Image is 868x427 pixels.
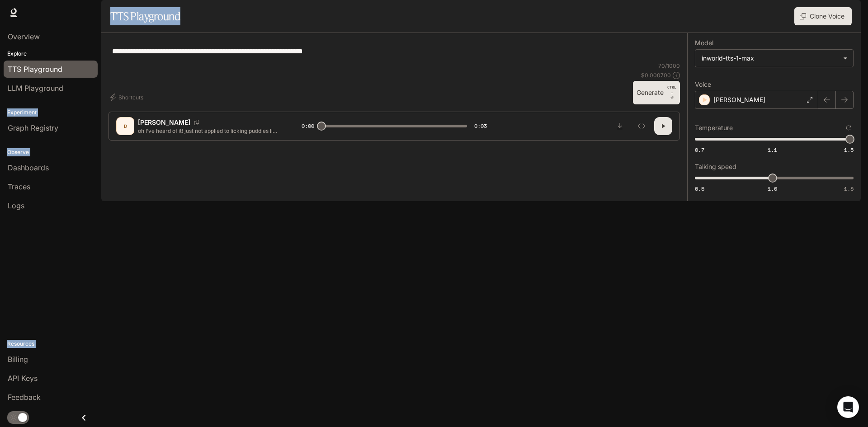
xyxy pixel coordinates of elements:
button: Copy Voice ID [190,120,203,125]
span: 0.7 [695,146,704,154]
p: [PERSON_NAME] [713,95,765,104]
button: Shortcuts [108,90,147,104]
button: Download audio [611,117,629,135]
button: Clone Voice [794,7,852,25]
button: GenerateCTRL +⏎ [633,81,680,104]
div: D [118,119,132,133]
span: 0:03 [474,122,487,131]
p: [PERSON_NAME] [138,118,190,127]
span: 0.5 [695,185,704,192]
p: oh I’ve heard of it! just not applied to licking puddles like a stray! [138,127,280,135]
p: CTRL + [667,84,676,95]
p: $ 0.000700 [641,71,671,79]
div: inworld-tts-1-max [702,54,839,63]
span: 1.0 [768,185,777,192]
span: 0:00 [302,122,314,131]
span: 1.1 [768,146,777,154]
h1: TTS Playground [110,7,180,25]
p: 70 / 1000 [658,62,680,70]
button: Inspect [632,117,651,135]
span: 1.5 [844,146,854,154]
p: ⏎ [667,84,676,101]
p: Temperature [695,125,733,131]
p: Voice [695,81,711,88]
button: Reset to default [844,123,854,133]
span: 1.5 [844,185,854,192]
p: Model [695,40,713,46]
div: inworld-tts-1-max [695,50,853,67]
p: Talking speed [695,164,736,170]
div: Open Intercom Messenger [837,396,859,418]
